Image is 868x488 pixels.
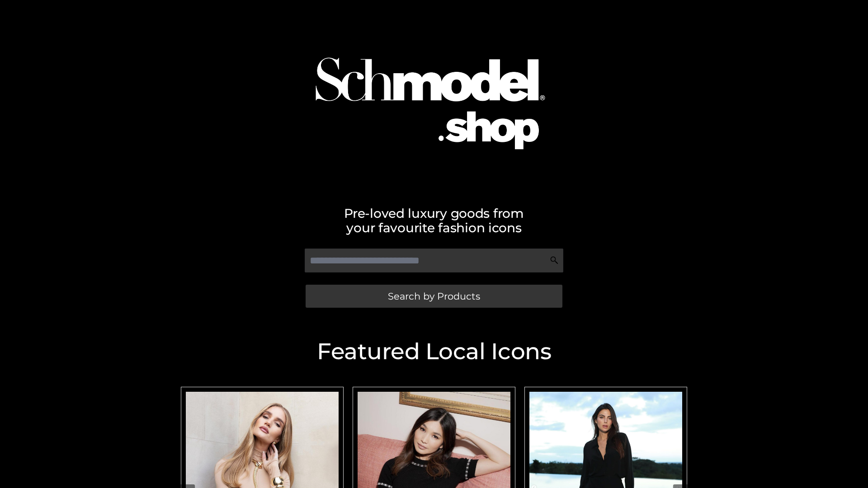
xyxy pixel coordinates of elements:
img: Search Icon [550,256,559,265]
span: Search by Products [388,291,480,301]
h2: Pre-loved luxury goods from your favourite fashion icons [176,206,692,235]
h2: Featured Local Icons​ [176,340,692,363]
a: Search by Products [306,285,562,308]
